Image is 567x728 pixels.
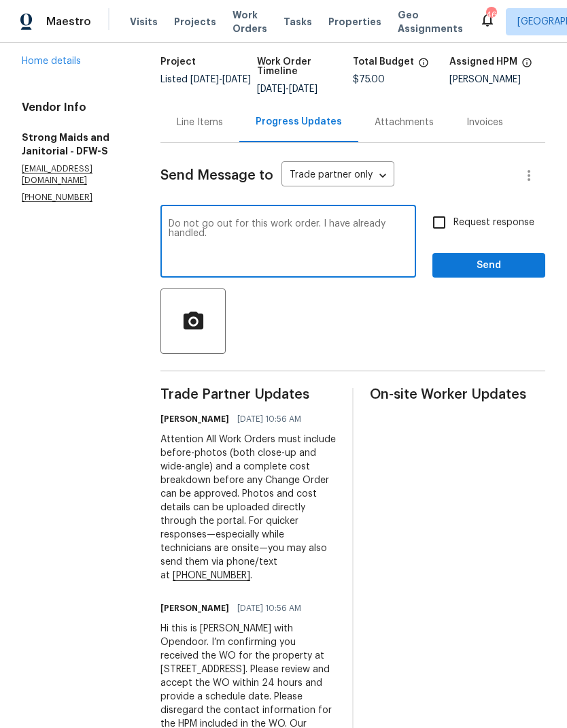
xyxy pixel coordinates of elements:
div: [PERSON_NAME] [449,75,546,84]
h5: Strong Maids and Janitorial - DFW-S [22,131,128,158]
span: On-site Worker Updates [370,388,545,401]
textarea: Do not go out for this work order. I have already handled. [169,219,408,267]
h6: [PERSON_NAME] [160,601,229,615]
div: Invoices [466,116,503,129]
span: Request response [453,216,534,230]
a: Home details [22,56,81,66]
span: Tasks [283,17,312,27]
span: Send Message to [160,169,273,182]
span: $75.00 [353,75,385,84]
h5: Project [160,57,196,67]
h4: Vendor Info [22,101,128,114]
h5: Total Budget [353,57,414,67]
span: Properties [328,15,381,29]
span: Projects [174,15,216,29]
span: - [257,84,317,94]
span: [DATE] 10:56 AM [237,412,301,426]
div: Attention All Work Orders must include before-photos (both close-up and wide-angle) and a complet... [160,433,336,582]
span: The hpm assigned to this work order. [521,57,532,75]
h5: Assigned HPM [449,57,517,67]
span: The total cost of line items that have been proposed by Opendoor. This sum includes line items th... [418,57,429,75]
span: [DATE] 10:56 AM [237,601,301,615]
span: Maestro [46,15,91,29]
h6: [PERSON_NAME] [160,412,229,426]
button: Send [432,253,545,278]
div: 46 [486,8,496,22]
span: - [190,75,251,84]
span: Geo Assignments [398,8,463,35]
span: Work Orders [233,8,267,35]
span: Send [443,257,534,274]
span: [DATE] [222,75,251,84]
div: Attachments [375,116,434,129]
span: [DATE] [257,84,286,94]
span: Listed [160,75,251,84]
div: Line Items [177,116,223,129]
span: Visits [130,15,158,29]
div: Trade partner only [281,165,394,187]
div: Progress Updates [256,115,342,129]
h5: Work Order Timeline [257,57,354,76]
span: [DATE] [289,84,317,94]
span: Trade Partner Updates [160,388,336,401]
span: [DATE] [190,75,219,84]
